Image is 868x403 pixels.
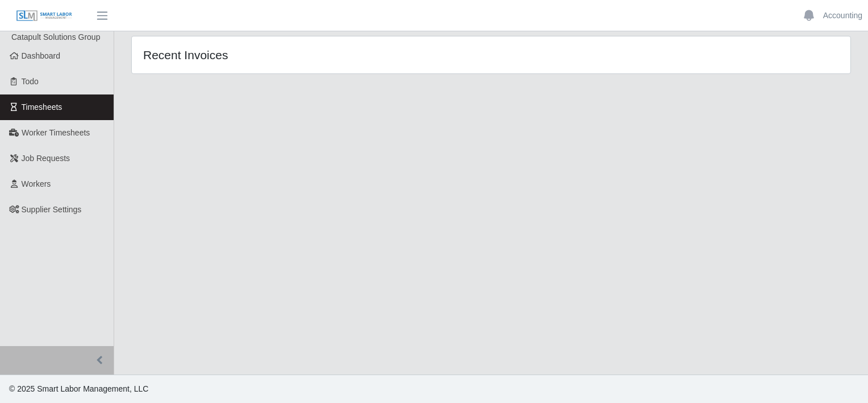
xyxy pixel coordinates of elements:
span: Job Requests [22,154,70,163]
span: Catapult Solutions Group [11,32,100,42]
span: Timesheets [22,102,62,112]
span: © 2025 Smart Labor Management, LLC [9,384,148,393]
h4: Recent Invoices [143,48,423,62]
span: Worker Timesheets [22,128,90,137]
img: SLM Logo [16,10,73,22]
span: Supplier Settings [22,205,82,214]
span: Workers [22,179,51,188]
span: Todo [22,77,39,86]
span: Dashboard [22,51,61,60]
a: Accounting [823,10,862,22]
